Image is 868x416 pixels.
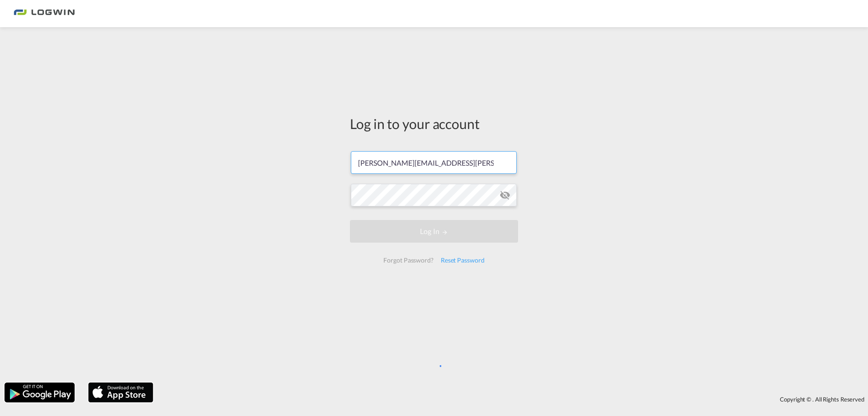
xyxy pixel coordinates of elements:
[500,190,510,201] md-icon: icon-eye-off
[351,151,517,174] input: Enter email/phone number
[380,252,437,268] div: Forgot Password?
[87,382,154,403] img: apple.png
[350,220,518,243] button: LOGIN
[437,252,488,268] div: Reset Password
[14,4,75,24] img: 2761ae10d95411efa20a1f5e0282d2d7.png
[158,392,868,407] div: Copyright © . All Rights Reserved
[350,114,518,133] div: Log in to your account
[4,382,75,403] img: google.png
